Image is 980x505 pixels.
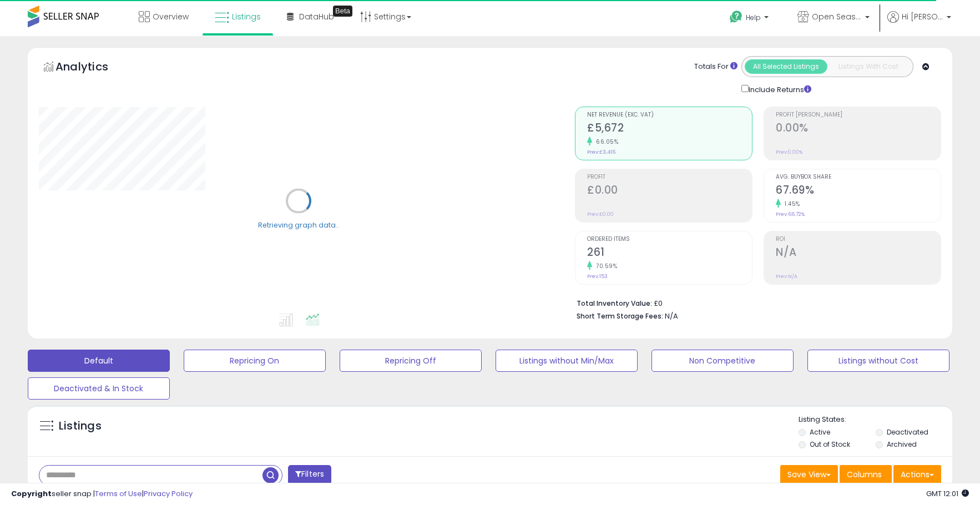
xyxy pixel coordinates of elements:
[926,488,969,499] span: 2025-10-14 12:01 GMT
[776,174,941,180] span: Avg. Buybox Share
[776,273,797,280] small: Prev: N/A
[721,2,780,36] a: Help
[776,246,941,261] h2: N/A
[587,246,752,261] h2: 261
[592,262,617,270] small: 70.59%
[340,350,482,372] button: Repricing Off
[59,418,102,434] h5: Listings
[776,236,941,243] span: ROI
[651,350,794,372] button: Non Competitive
[587,236,752,243] span: Ordered Items
[665,311,678,321] span: N/A
[776,184,941,199] h2: 67.69%
[577,311,663,321] b: Short Term Storage Fees:
[840,465,892,484] button: Columns
[587,184,752,199] h2: £0.00
[810,440,850,449] label: Out of Stock
[781,200,800,208] small: 1.45%
[587,112,752,118] span: Net Revenue (Exc. VAT)
[587,211,614,218] small: Prev: £0.00
[95,488,142,499] a: Terms of Use
[587,174,752,180] span: Profit
[847,469,882,480] span: Columns
[577,296,933,309] li: £0
[887,11,951,36] a: Hi [PERSON_NAME]
[807,350,949,372] button: Listings without Cost
[776,112,941,118] span: Profit [PERSON_NAME]
[733,83,825,95] div: Include Returns
[55,59,130,77] h5: Analytics
[258,220,339,230] div: Retrieving graph data..
[827,59,910,74] button: Listings With Cost
[810,427,830,437] label: Active
[902,11,943,22] span: Hi [PERSON_NAME]
[812,11,862,22] span: Open Seasons
[587,273,608,280] small: Prev: 153
[299,11,334,22] span: DataHub
[780,465,838,484] button: Save View
[694,62,737,72] div: Totals For
[893,465,941,484] button: Actions
[28,377,170,400] button: Deactivated & In Stock
[887,427,928,437] label: Deactivated
[333,6,352,17] div: Tooltip anchor
[232,11,261,22] span: Listings
[28,350,170,372] button: Default
[587,122,752,137] h2: £5,672
[776,149,802,155] small: Prev: 0.00%
[746,13,761,22] span: Help
[153,11,189,22] span: Overview
[729,10,743,24] i: Get Help
[11,489,193,499] div: seller snap | |
[745,59,827,74] button: All Selected Listings
[288,465,331,484] button: Filters
[11,488,52,499] strong: Copyright
[592,138,618,146] small: 66.05%
[577,299,652,308] b: Total Inventory Value:
[144,488,193,499] a: Privacy Policy
[887,440,917,449] label: Archived
[184,350,326,372] button: Repricing On
[496,350,638,372] button: Listings without Min/Max
[587,149,615,155] small: Prev: £3,416
[799,415,952,425] p: Listing States:
[776,211,805,218] small: Prev: 66.72%
[776,122,941,137] h2: 0.00%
